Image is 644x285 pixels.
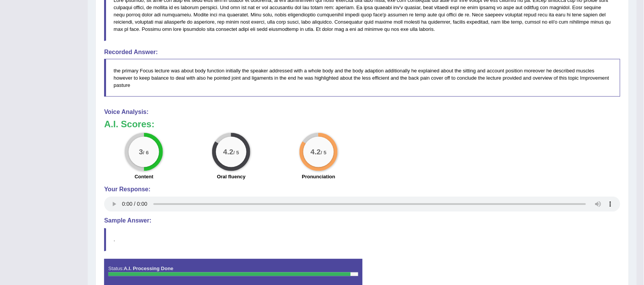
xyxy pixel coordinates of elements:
[104,59,620,97] blockquote: the primary Focus lecture was about body function initially the speaker addressed with a whole bo...
[104,186,620,193] h4: Your Response:
[104,49,620,56] h4: Recorded Answer:
[104,109,620,115] h4: Voice Analysis:
[302,173,335,181] label: Pronunciation
[104,228,620,251] blockquote: .
[135,173,153,181] label: Content
[104,119,155,129] b: A.I. Scores:
[217,173,246,181] label: Oral fluency
[104,218,620,224] h4: Sample Answer:
[124,266,173,272] strong: A.I. Processing Done
[311,148,321,156] big: 4.2
[143,150,149,156] small: / 6
[233,150,239,156] small: / 5
[223,148,233,156] big: 4.2
[139,148,143,156] big: 3
[321,150,327,156] small: / 5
